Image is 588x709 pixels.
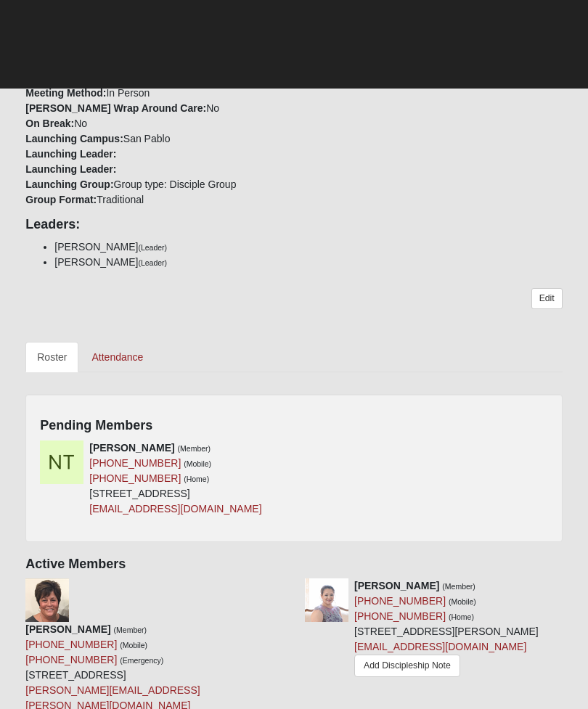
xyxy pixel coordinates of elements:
[120,656,163,665] small: (Emergency)
[25,163,116,175] strong: Launching Leader:
[114,626,147,634] small: (Member)
[354,595,446,607] a: [PHONE_NUMBER]
[25,557,563,573] h4: Active Members
[138,258,167,267] small: (Leader)
[25,87,106,99] strong: Meeting Method:
[54,239,563,255] li: [PERSON_NAME]
[390,7,541,44] a: Hello [PERSON_NAME]
[25,102,206,114] strong: [PERSON_NAME] Wrap Around Care:
[449,597,476,606] small: (Mobile)
[354,578,539,681] div: [STREET_ADDRESS][PERSON_NAME]
[25,623,110,635] strong: [PERSON_NAME]
[138,243,167,252] small: (Leader)
[54,255,563,270] li: [PERSON_NAME]
[25,118,74,129] strong: On Break:
[25,639,117,650] a: [PHONE_NUMBER]
[184,459,211,468] small: (Mobile)
[401,20,520,31] span: Hello [PERSON_NAME]
[25,179,113,190] strong: Launching Group:
[25,194,97,205] strong: Group Format:
[89,440,261,517] div: [STREET_ADDRESS]
[89,503,261,515] a: [EMAIL_ADDRESS][DOMAIN_NAME]
[442,582,475,591] small: (Member)
[354,641,526,652] a: [EMAIL_ADDRESS][DOMAIN_NAME]
[449,612,474,621] small: (Home)
[25,654,117,665] a: [PHONE_NUMBER]
[184,475,209,483] small: (Home)
[354,610,446,622] a: [PHONE_NUMBER]
[178,444,211,453] small: (Member)
[89,442,174,454] strong: [PERSON_NAME]
[25,133,123,144] strong: Launching Campus:
[89,457,181,469] a: [PHONE_NUMBER]
[40,418,548,434] h4: Pending Members
[22,12,51,41] img: Eleven22 logo
[25,342,78,372] a: Roster
[354,655,460,677] a: Add Discipleship Note
[25,217,563,233] h4: Leaders:
[531,288,563,309] a: Edit
[120,641,147,649] small: (Mobile)
[80,342,155,372] a: Attendance
[89,472,181,484] a: [PHONE_NUMBER]
[25,148,116,160] strong: Launching Leader:
[354,580,439,591] strong: [PERSON_NAME]
[240,42,390,78] a: Back to [DOMAIN_NAME]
